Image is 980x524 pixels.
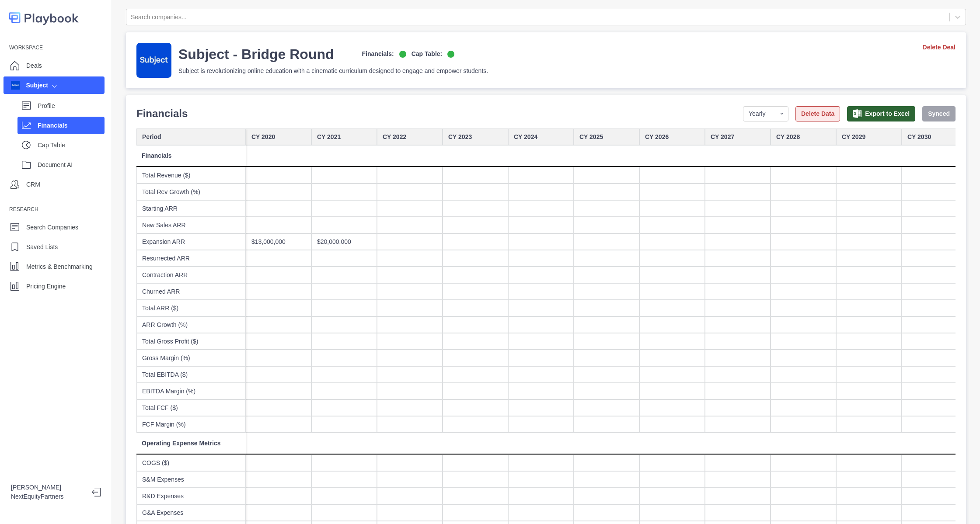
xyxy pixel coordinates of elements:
[136,488,246,504] div: R&D Expenses
[136,145,246,167] div: Financials
[38,141,105,150] p: Cap Table
[136,316,246,333] div: ARR Growth (%)
[136,433,246,455] div: Operating Expense Metrics
[508,128,574,145] div: CY 2024
[412,49,443,59] p: Cap Table:
[38,121,105,130] p: Financials
[447,51,454,58] img: on-logo
[311,233,377,250] div: $20,000,000
[923,43,956,52] a: Delete Deal
[11,483,85,492] p: [PERSON_NAME]
[136,333,246,350] div: Total Gross Profit ($)
[136,200,246,217] div: Starting ARR
[136,184,246,200] div: Total Rev Growth (%)
[902,128,967,145] div: CY 2030
[639,128,705,145] div: CY 2026
[705,128,771,145] div: CY 2027
[136,267,246,283] div: Contraction ARR
[11,492,85,501] p: NextEquityPartners
[26,223,78,232] p: Search Companies
[136,283,246,300] div: Churned ARR
[922,106,956,121] button: Synced
[136,233,246,250] div: Expansion ARR
[136,399,246,416] div: Total FCF ($)
[377,128,443,145] div: CY 2022
[11,81,20,90] img: company image
[178,66,488,76] p: Subject is revolutionizing online education with a cinematic curriculum designed to engage and em...
[136,167,246,184] div: Total Revenue ($)
[136,128,246,145] div: Period
[136,504,246,521] div: G&A Expenses
[136,250,246,267] div: Resurrected ARR
[26,282,66,291] p: Pricing Engine
[847,106,915,121] button: Export to Excel
[246,128,311,145] div: CY 2020
[178,45,334,63] h3: Subject - Bridge Round
[136,366,246,383] div: Total EBITDA ($)
[26,243,58,252] p: Saved Lists
[136,217,246,233] div: New Sales ARR
[443,128,508,145] div: CY 2023
[26,262,93,271] p: Metrics & Benchmarking
[136,471,246,488] div: S&M Expenses
[574,128,639,145] div: CY 2025
[136,383,246,399] div: EBITDA Margin (%)
[136,106,188,121] p: Financials
[136,455,246,471] div: COGS ($)
[136,416,246,433] div: FCF Margin (%)
[362,49,394,59] p: Financials:
[38,101,105,111] p: Profile
[136,350,246,366] div: Gross Margin (%)
[38,160,105,170] p: Document AI
[311,128,377,145] div: CY 2021
[795,106,840,121] button: Delete Data
[136,300,246,316] div: Total ARR ($)
[11,81,48,90] div: Subject
[246,233,311,250] div: $13,000,000
[26,180,40,189] p: CRM
[136,43,171,78] img: company-logo
[771,128,836,145] div: CY 2028
[836,128,902,145] div: CY 2029
[26,61,42,70] p: Deals
[399,51,406,58] img: on-logo
[9,9,79,27] img: logo-colored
